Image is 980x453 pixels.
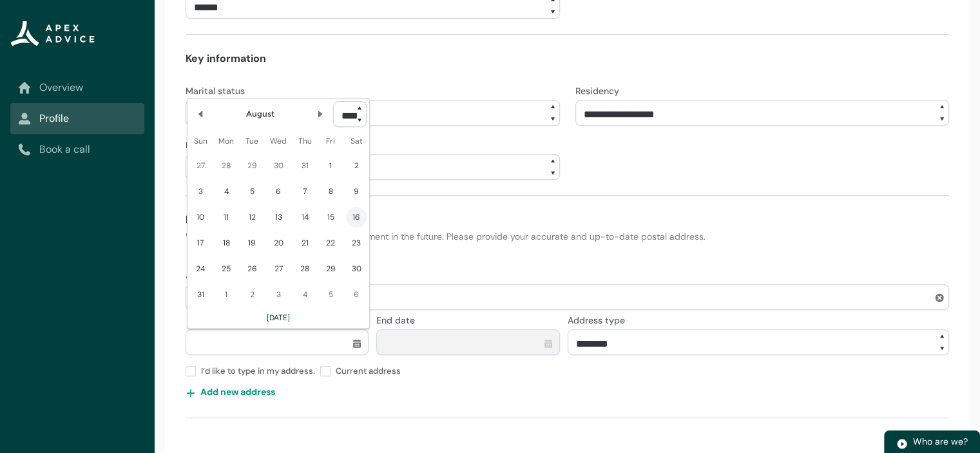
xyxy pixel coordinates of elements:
[265,230,292,256] td: 2025-08-20
[216,181,236,202] span: 4
[213,178,239,204] td: 2025-08-04
[187,256,213,282] td: 2025-08-24
[346,207,367,227] span: 16
[242,207,262,227] span: 12
[336,363,406,376] span: Current address
[343,282,369,307] td: 2025-09-06
[343,204,369,230] td: 2025-08-16
[265,204,292,230] td: 2025-08-13
[294,207,315,227] span: 14
[268,284,289,305] span: 3
[186,311,242,327] label: Start date
[246,108,274,120] h2: August
[318,178,343,204] td: 2025-08-08
[239,178,265,204] td: 2025-08-05
[265,153,292,178] td: 2025-07-30
[187,204,213,230] td: 2025-08-10
[292,256,318,282] td: 2025-08-28
[216,284,236,305] span: 1
[351,136,363,146] abbr: Saturday
[265,282,292,307] td: 2025-09-03
[187,282,213,307] td: 2025-08-31
[270,136,287,146] abbr: Wednesday
[292,282,318,307] td: 2025-09-04
[292,204,318,230] td: 2025-08-14
[294,284,315,305] span: 4
[216,258,236,279] span: 25
[186,85,245,97] span: Marital status
[190,181,211,202] span: 3
[186,212,949,227] h4: Physical address
[242,258,262,279] span: 26
[294,258,315,279] span: 28
[268,258,289,279] span: 27
[568,314,625,326] span: Address type
[343,256,369,282] td: 2025-08-30
[245,136,258,146] abbr: Tuesday
[187,153,213,178] td: 2025-07-27
[318,204,343,230] td: 2025-08-15
[913,436,968,447] span: Who are we?
[186,266,226,282] label: Address
[242,155,262,176] span: 29
[294,181,315,202] span: 7
[266,307,291,328] button: [DATE]
[239,256,265,282] td: 2025-08-26
[216,155,236,176] span: 28
[320,233,341,253] span: 22
[575,85,619,97] span: Residency
[376,311,420,327] label: End date
[216,233,236,253] span: 18
[187,230,213,256] td: 2025-08-17
[239,153,265,178] td: 2025-07-29
[186,51,949,66] h4: Key information
[265,178,292,204] td: 2025-08-06
[346,284,367,305] span: 6
[318,153,343,178] td: 2025-08-01
[268,207,289,227] span: 13
[190,284,211,305] span: 31
[242,233,262,253] span: 19
[326,136,335,146] abbr: Friday
[294,155,315,176] span: 31
[294,233,315,253] span: 21
[292,230,318,256] td: 2025-08-21
[320,207,341,227] span: 15
[18,80,137,95] a: Overview
[187,178,213,204] td: 2025-08-03
[310,104,331,124] button: Next Month
[346,258,367,279] span: 30
[343,230,369,256] td: 2025-08-23
[18,142,137,157] a: Book a call
[242,181,262,202] span: 5
[213,204,239,230] td: 2025-08-11
[186,381,276,402] button: Add new address
[268,181,289,202] span: 6
[239,230,265,256] td: 2025-08-19
[346,181,367,202] span: 9
[187,98,370,329] div: Date picker: August
[216,207,236,227] span: 11
[213,153,239,178] td: 2025-07-28
[298,136,312,146] abbr: Thursday
[10,21,95,46] img: Apex Advice Group
[320,284,341,305] span: 5
[268,155,289,176] span: 30
[265,256,292,282] td: 2025-08-27
[213,230,239,256] td: 2025-08-18
[343,178,369,204] td: 2025-08-09
[292,178,318,204] td: 2025-08-07
[242,284,262,305] span: 2
[320,155,341,176] span: 1
[318,282,343,307] td: 2025-09-05
[318,230,343,256] td: 2025-08-22
[186,230,949,243] p: We might need to send you important document in the future. Please provide your accurate and up-t...
[268,233,289,253] span: 20
[320,258,341,279] span: 29
[218,136,234,146] abbr: Monday
[190,155,211,176] span: 27
[213,256,239,282] td: 2025-08-25
[190,258,211,279] span: 24
[190,104,211,124] button: Previous Month
[346,233,367,253] span: 23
